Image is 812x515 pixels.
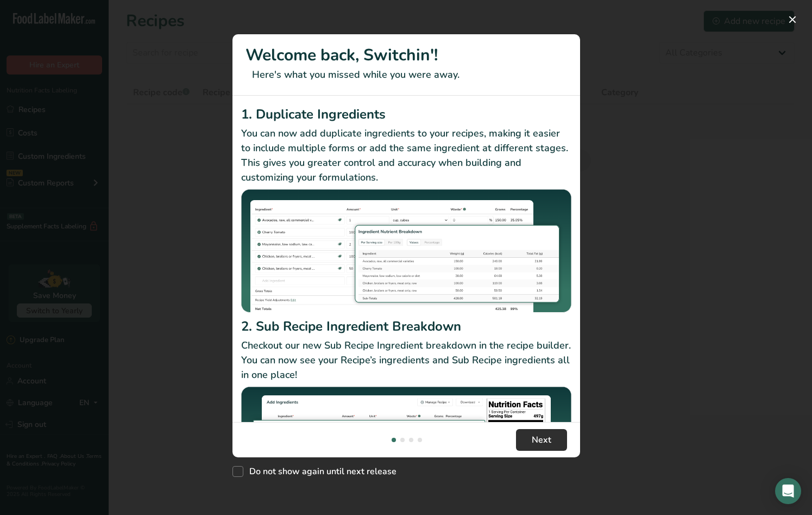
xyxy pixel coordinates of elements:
[775,478,801,504] div: Open Intercom Messenger
[246,43,567,67] h1: Welcome back, Switchin'!
[516,429,567,451] button: Next
[243,466,396,477] span: Do not show again until next release
[532,433,551,446] span: Next
[241,338,571,382] p: Checkout our new Sub Recipe Ingredient breakdown in the recipe builder. You can now see your Reci...
[241,104,571,124] h2: 1. Duplicate Ingredients
[246,67,567,82] p: Here's what you missed while you were away.
[241,387,571,510] img: Sub Recipe Ingredient Breakdown
[241,126,571,185] p: You can now add duplicate ingredients to your recipes, making it easier to include multiple forms...
[241,317,571,336] h2: 2. Sub Recipe Ingredient Breakdown
[241,189,571,313] img: Duplicate Ingredients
